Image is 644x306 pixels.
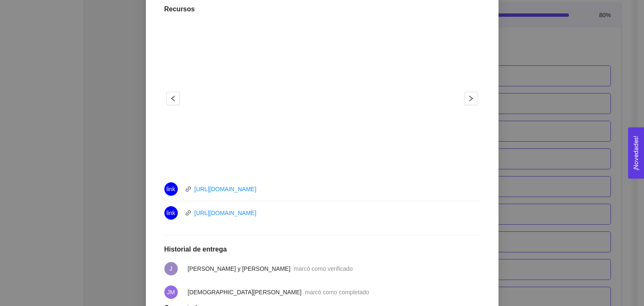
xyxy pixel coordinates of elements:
h1: Historial de entrega [164,245,480,254]
button: left [166,92,180,105]
span: link [166,206,175,220]
button: 1 [312,162,322,163]
a: [URL][DOMAIN_NAME] [195,210,257,216]
button: right [464,92,478,105]
span: link [185,186,191,192]
button: 2 [325,162,332,163]
iframe: 04 Alejandra Canales Compra Venta I [188,23,456,174]
span: right [465,95,477,102]
span: J [169,262,172,275]
span: link [166,182,175,196]
span: [DEMOGRAPHIC_DATA][PERSON_NAME] [188,289,302,296]
h1: Recursos [164,5,480,13]
span: JM [167,285,175,299]
button: Open Feedback Widget [628,127,644,179]
span: link [185,210,191,216]
span: marcó como completado [305,289,369,296]
span: [PERSON_NAME] y [PERSON_NAME] [188,265,291,272]
span: marcó como verificado [294,265,353,272]
a: [URL][DOMAIN_NAME] [195,186,257,192]
span: left [167,95,179,102]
